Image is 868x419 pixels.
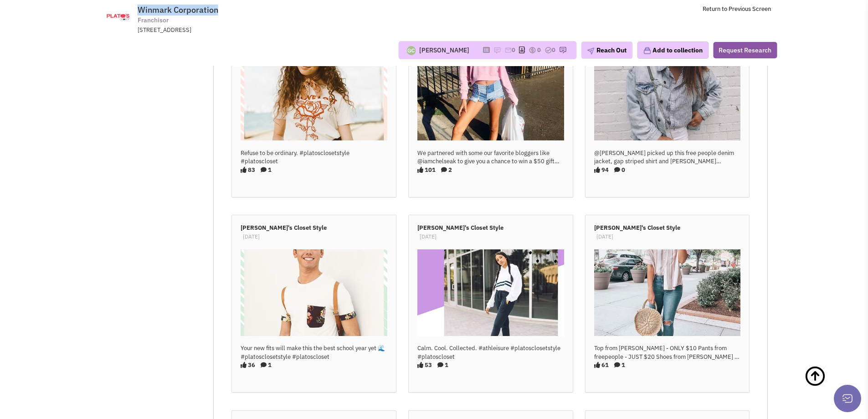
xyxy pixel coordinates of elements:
span: [DATE] [241,233,260,240]
a: Back To Top [804,356,850,415]
span: 0 [537,46,541,54]
div: [STREET_ADDRESS] [138,26,375,35]
b: 2 [448,166,452,174]
a: Return to Previous Screen [703,5,771,13]
b: 53 [425,361,432,369]
span: [DATE] [417,233,437,240]
button: Add to collection [637,41,709,59]
b: 94 [601,166,609,174]
button: Reach Out [581,41,632,59]
b: 83 [248,166,255,174]
img: TaskCount.png [544,47,552,54]
b: [PERSON_NAME]'s Closet Style [417,224,503,232]
img: R5evRKdkcUmupMy7PjE8vQ.jpg [241,249,387,336]
span: [DATE] [594,233,613,240]
b: 61 [601,361,609,369]
span: @kirstenortez picked up this free people denim jacket, gap striped shirt and rebecca minkoff cros... [594,149,734,182]
b: [PERSON_NAME]'s Closet Style [594,224,680,232]
div: [PERSON_NAME] [419,46,469,55]
img: b-FZvUGzAEebFa-XIWNGAQ.jpg [417,249,564,336]
b: 0 [621,166,625,174]
img: research-icon.png [559,47,566,54]
b: [PERSON_NAME]'s Closet Style [241,224,327,232]
b: 1 [268,166,272,174]
span: 0 [512,46,515,54]
img: plane.png [587,47,594,55]
img: noBtYSOSyEu84rGpgPHjHQ.jpg [241,54,387,140]
span: We partnered with some our favorite bloggers like @iamchelseak to give you a chance to win a $50 ... [417,149,561,191]
img: A9RGdNnYakmZhqYwNnH6Vg.jpg [594,249,741,336]
b: 36 [248,361,255,369]
img: icon-dealamount.png [529,47,536,54]
img: icon-note.png [493,47,501,54]
span: Franchisor [138,16,169,25]
div: Refuse to be ordinary. #platosclosetstyle #platoscloset [241,149,387,166]
button: Request Research [713,42,777,58]
span: Top from madewell - ONLY $10 Pants from freepeople - JUST $20 Shoes from jeffrey campbell - ONLY ... [594,344,740,386]
b: 101 [425,166,436,174]
b: 1 [268,361,272,369]
img: icon-email-active-16.png [504,47,512,54]
span: Winmark Corporation [138,5,218,15]
img: icon-collection-lavender.png [643,47,651,55]
img: lrsjGOvs2Ei2cVOTVDOYlw.jpg [417,54,564,140]
img: 6NKdHvzJaEC31jfJtjWv3Q.jpg [594,54,741,140]
span: 0 [552,46,555,54]
b: 1 [621,361,625,369]
div: Calm. Cool. Collected. #athleisure #platosclosetstyle #platoscloset [417,344,564,361]
div: Your new fits will make this the best school year yet 🌊 #platosclosetstyle #platoscloset [241,344,387,361]
b: 1 [445,361,448,369]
